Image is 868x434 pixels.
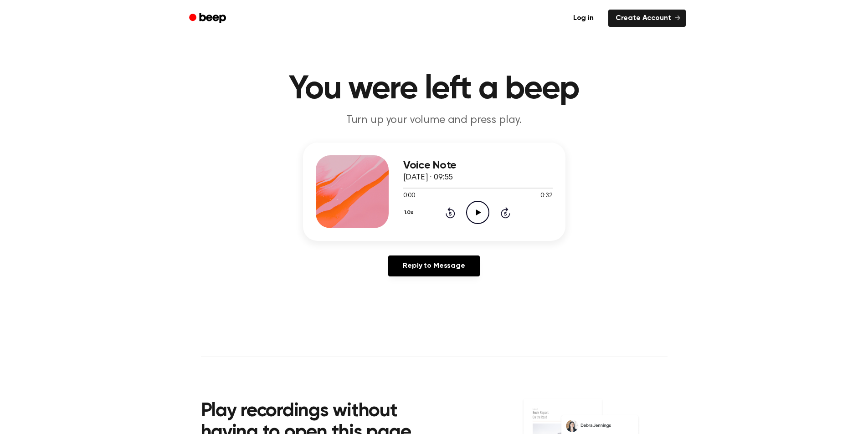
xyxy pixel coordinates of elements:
p: Turn up your volume and press play. [259,113,609,128]
span: 0:00 [403,191,415,201]
h1: You were left a beep [201,73,668,106]
h3: Voice Note [403,159,553,172]
span: 0:32 [540,191,552,201]
a: Reply to Message [388,255,479,276]
span: [DATE] · 09:55 [403,174,453,182]
a: Create Account [608,10,686,27]
button: 1.0x [403,205,417,220]
a: Log in [564,8,603,29]
a: Beep [183,10,234,27]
